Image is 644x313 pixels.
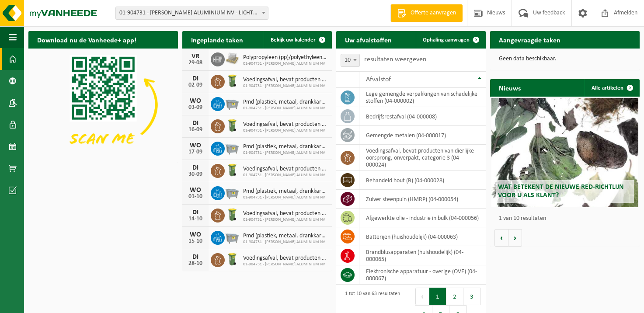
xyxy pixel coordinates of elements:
img: WB-0140-HPE-GN-50 [225,118,240,133]
p: 1 van 10 resultaten [499,216,635,222]
span: 01-904731 - [PERSON_NAME] ALUMINIUM NV [243,150,327,156]
td: gemengde metalen (04-000017) [359,126,486,145]
td: behandeld hout (B) (04-000028) [359,171,486,190]
button: Vorige [494,229,508,247]
span: Voedingsafval, bevat producten van dierlijke oorsprong, onverpakt, categorie 3 [243,255,327,262]
button: 2 [446,288,463,305]
img: WB-0140-HPE-GN-50 [225,252,240,267]
div: 15-10 [187,238,204,244]
div: WO [187,187,204,194]
span: Voedingsafval, bevat producten van dierlijke oorsprong, onverpakt, categorie 3 [243,121,327,128]
div: DI [187,120,204,127]
span: Bekijk uw kalender [271,37,316,43]
span: 01-904731 - [PERSON_NAME] ALUMINIUM NV [243,240,327,245]
span: 10 [341,54,360,67]
span: 01-904731 - [PERSON_NAME] ALUMINIUM NV [243,106,327,111]
img: WB-2500-GAL-GY-01 [225,185,240,200]
span: 01-904731 - [PERSON_NAME] ALUMINIUM NV [243,262,327,267]
img: WB-2500-GAL-GY-01 [225,96,240,111]
div: 14-10 [187,216,204,222]
div: 28-10 [187,261,204,267]
button: Volgende [508,229,522,247]
a: Wat betekent de nieuwe RED-richtlijn voor u als klant? [491,98,638,207]
h2: Uw afvalstoffen [336,31,400,48]
div: WO [187,97,204,104]
span: Afvalstof [366,76,391,83]
span: 01-904731 - [PERSON_NAME] ALUMINIUM NV [243,61,327,66]
span: 01-904731 - [PERSON_NAME] ALUMINIUM NV [243,128,327,133]
span: Voedingsafval, bevat producten van dierlijke oorsprong, onverpakt, categorie 3 [243,77,327,83]
span: Pmd (plastiek, metaal, drankkartons) (bedrijven) [243,233,327,240]
h2: Nieuws [490,79,529,96]
td: elektronische apparatuur - overige (OVE) (04-000067) [359,265,486,285]
span: 01-904731 - [PERSON_NAME] ALUMINIUM NV [243,195,327,200]
a: Alle artikelen [585,79,639,97]
div: WO [187,231,204,238]
div: 17-09 [187,149,204,155]
h2: Ingeplande taken [182,31,252,48]
div: 02-09 [187,82,204,88]
label: resultaten weergeven [364,56,426,63]
a: Ophaling aanvragen [416,31,485,49]
span: Voedingsafval, bevat producten van dierlijke oorsprong, onverpakt, categorie 3 [243,210,327,217]
img: WB-0140-HPE-GN-50 [225,73,240,88]
span: Ophaling aanvragen [423,37,470,43]
div: 30-09 [187,171,204,177]
td: lege gemengde verpakkingen van schadelijke stoffen (04-000002) [359,88,486,107]
td: afgewerkte olie - industrie in bulk (04-000056) [359,209,486,227]
td: voedingsafval, bevat producten van dierlijke oorsprong, onverpakt, categorie 3 (04-000024) [359,145,486,171]
td: brandblusapparaten (huishoudelijk) (04-000065) [359,246,486,265]
div: 29-08 [187,60,204,66]
div: 03-09 [187,104,204,111]
img: LP-PA-00000-WDN-11 [225,51,240,66]
span: Pmd (plastiek, metaal, drankkartons) (bedrijven) [243,143,327,150]
a: Offerte aanvragen [390,4,463,22]
span: 01-904731 - REMI CLAEYS ALUMINIUM NV - LICHTERVELDE [115,7,268,20]
span: Voedingsafval, bevat producten van dierlijke oorsprong, onverpakt, categorie 3 [243,166,327,173]
span: 01-904731 - [PERSON_NAME] ALUMINIUM NV [243,83,327,89]
h2: Download nu de Vanheede+ app! [28,31,145,48]
h2: Aangevraagde taken [490,31,569,48]
button: 1 [429,288,446,305]
td: batterijen (huishoudelijk) (04-000063) [359,227,486,246]
img: WB-0140-HPE-GN-50 [225,163,240,177]
div: DI [187,164,204,171]
span: 01-904731 - [PERSON_NAME] ALUMINIUM NV [243,173,327,178]
span: Pmd (plastiek, metaal, drankkartons) (bedrijven) [243,99,327,106]
button: 3 [463,288,480,305]
td: bedrijfsrestafval (04-000008) [359,107,486,126]
span: 01-904731 - REMI CLAEYS ALUMINIUM NV - LICHTERVELDE [116,7,268,19]
td: zuiver steenpuin (HMRP) (04-000054) [359,190,486,209]
p: Geen data beschikbaar. [499,56,631,62]
img: Download de VHEPlus App [28,49,178,161]
span: 10 [341,54,359,66]
button: Previous [415,288,429,305]
div: 01-10 [187,194,204,200]
span: Polypropyleen (pp)/polyethyleentereftalaat (pet) spanbanden [243,54,327,61]
span: Wat betekent de nieuwe RED-richtlijn voor u als klant? [498,184,624,199]
a: Bekijk uw kalender [264,31,331,49]
div: VR [187,53,204,60]
div: WO [187,142,204,149]
span: Offerte aanvragen [408,9,458,17]
img: WB-0140-HPE-GN-50 [225,207,240,222]
span: Pmd (plastiek, metaal, drankkartons) (bedrijven) [243,188,327,195]
span: 01-904731 - [PERSON_NAME] ALUMINIUM NV [243,217,327,223]
img: WB-2500-GAL-GY-01 [225,230,240,244]
img: WB-2500-GAL-GY-01 [225,140,240,155]
div: DI [187,75,204,82]
div: 16-09 [187,127,204,133]
div: DI [187,254,204,261]
div: DI [187,209,204,216]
